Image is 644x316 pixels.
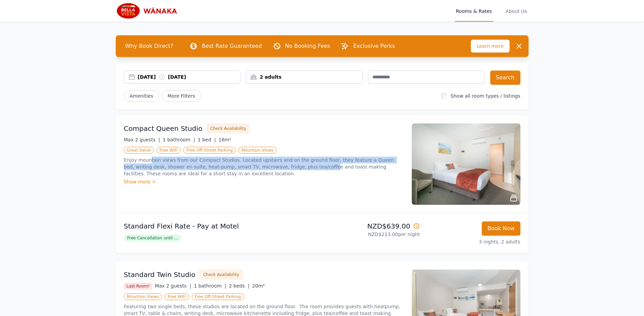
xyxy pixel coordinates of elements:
[124,293,162,300] span: Mountain Views
[124,270,196,279] h3: Standard Twin Studio
[183,147,236,154] span: Free Off-Street Parking
[246,74,362,80] div: 2 adults
[325,221,420,231] p: NZD$639.00
[124,283,152,290] span: Last Room!
[163,137,195,142] span: 1 bathroom |
[219,137,231,142] span: 16m²
[252,283,265,289] span: 20m²
[238,147,276,154] span: Mountain Views
[202,42,262,50] p: Best Rate Guaranteed
[353,42,395,50] p: Exclusive Perks
[285,42,330,50] p: No Booking Fees
[198,137,216,142] span: 1 bed |
[124,157,404,177] p: Enjoy mountain views from our Compact Studios. Located upstairs and on the ground floor, they fea...
[124,221,319,231] p: Standard Flexi Rate - Pay at Motel
[138,74,240,80] div: [DATE] [DATE]
[229,283,250,289] span: 2 beds |
[192,293,244,300] span: Free Off-Street Parking
[155,283,191,289] span: Max 2 guests |
[162,90,201,102] span: More Filters
[120,39,179,53] span: Why Book Direct?
[199,270,243,280] button: Check Availability
[124,178,404,185] div: Show more >
[194,283,226,289] span: 1 bathroom |
[124,137,160,142] span: Max 2 guests |
[165,293,189,300] span: Free WiFi
[490,71,520,85] button: Search
[325,231,420,238] p: NZD$213.00 per night
[450,93,520,99] label: Show all room types / listings
[124,235,181,241] span: Free Cancellation until ...
[482,221,520,236] button: Book Now
[124,147,154,154] span: Great Value
[116,3,181,19] img: Bella Vista Wanaka
[425,238,520,245] p: 3 nights, 2 adults
[157,147,181,154] span: Free WiFi
[471,40,510,53] span: Learn more
[124,124,203,133] h3: Compact Queen Studio
[124,90,159,102] button: Amenities
[206,123,250,134] button: Check Availability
